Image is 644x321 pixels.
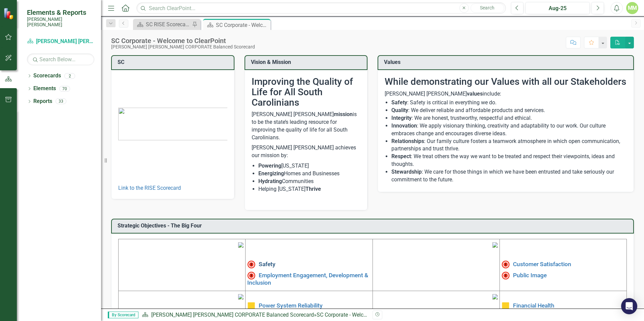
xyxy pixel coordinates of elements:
img: mceclip3%20v3.png [238,294,244,299]
p: [PERSON_NAME] [PERSON_NAME] achieves our mission by: [252,143,361,161]
a: Financial Health [513,302,554,309]
strong: Stewardship [391,169,422,175]
h2: Improving the Quality of Life for All South Carolinians [252,77,361,108]
div: 2 [64,73,75,79]
a: Power System Reliability [259,302,323,309]
img: mceclip2%20v3.png [492,242,498,248]
strong: Quality [391,107,408,113]
div: » [142,311,367,319]
img: mceclip4.png [492,294,498,299]
div: SC RISE Scorecard - Welcome to ClearPoint [146,20,190,29]
li: : We treat others the way we want to be treated and respect their viewpoints, ideas and thoughts. [391,153,627,168]
h3: SC [118,59,230,65]
a: Link to the RISE Scorecard [118,185,181,191]
img: Caution [247,302,255,310]
strong: Relationships [391,138,424,144]
h2: While demonstrating our Values with all our Stakeholders [385,77,627,87]
a: Customer Satisfaction [513,261,571,267]
li: [US_STATE] [258,162,361,170]
li: Helping [US_STATE] [258,185,361,193]
img: High Alert [502,260,510,269]
strong: mission [334,111,353,117]
li: : We deliver reliable and affordable products and services. [391,107,627,114]
a: Employment Engagement, Development & Inclusion [247,272,368,286]
li: : Safety is critical in everything we do. [391,99,627,107]
strong: Innovation [391,122,417,129]
li: : We care for those things in which we have been entrusted and take seriously our commitment to t... [391,168,627,184]
strong: Thrive [305,186,321,192]
strong: Safety [391,99,407,106]
strong: Respect [391,153,411,159]
div: SC Corporate - Welcome to ClearPoint [111,37,255,44]
h3: Strategic Objectives - The Big Four [118,223,630,229]
a: Safety [259,261,276,267]
p: [PERSON_NAME] [PERSON_NAME] is to be the state’s leading resource for improving the quality of li... [252,111,361,143]
div: [PERSON_NAME] [PERSON_NAME] CORPORATE Balanced Scorecard [111,44,255,49]
p: [PERSON_NAME] [PERSON_NAME] include: [385,90,627,98]
a: Reports [33,98,52,105]
a: Scorecards [33,72,61,80]
input: Search Below... [27,53,94,65]
img: Caution [502,302,510,310]
li: : We apply visionary thinking, creativity and adaptability to our work. Our culture embraces chan... [391,122,627,138]
a: Public Image [513,272,547,278]
img: Not Meeting Target [502,272,510,280]
button: MM [626,2,638,14]
li: : Our family culture fosters a teamwork atmosphere in which open communication, partnerships and ... [391,138,627,153]
img: High Alert [247,260,255,269]
strong: Integrity [391,115,412,121]
strong: values [467,91,483,97]
button: Search [471,3,504,13]
h3: Values [384,59,630,65]
div: Aug-25 [528,4,587,12]
a: [PERSON_NAME] [PERSON_NAME] CORPORATE Balanced Scorecard [27,38,94,45]
img: ClearPoint Strategy [3,7,15,19]
li: : We are honest, trustworthy, respectful and ethical. [391,114,627,122]
div: 70 [59,86,70,92]
li: Homes and Businesses [258,170,361,178]
small: [PERSON_NAME] [PERSON_NAME] [27,16,94,28]
div: SC Corporate - Welcome to ClearPoint [317,312,406,318]
span: Elements & Reports [27,8,94,16]
div: SC Corporate - Welcome to ClearPoint [216,21,269,29]
h3: Vision & Mission [251,59,364,65]
img: Not Meeting Target [247,272,255,280]
button: Aug-25 [525,2,590,14]
strong: Powering [258,163,281,169]
span: Search [480,5,494,10]
strong: Energizing [258,170,284,177]
div: Open Intercom Messenger [621,298,637,314]
li: Communities [258,178,361,185]
input: Search ClearPoint... [136,2,506,14]
a: [PERSON_NAME] [PERSON_NAME] CORPORATE Balanced Scorecard [151,312,314,318]
div: 33 [56,99,66,104]
a: Elements [33,85,56,93]
span: By Scorecard [108,312,138,318]
strong: Hydrating [258,178,282,184]
img: mceclip1%20v4.png [238,242,244,248]
a: SC RISE Scorecard - Welcome to ClearPoint [135,20,190,29]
